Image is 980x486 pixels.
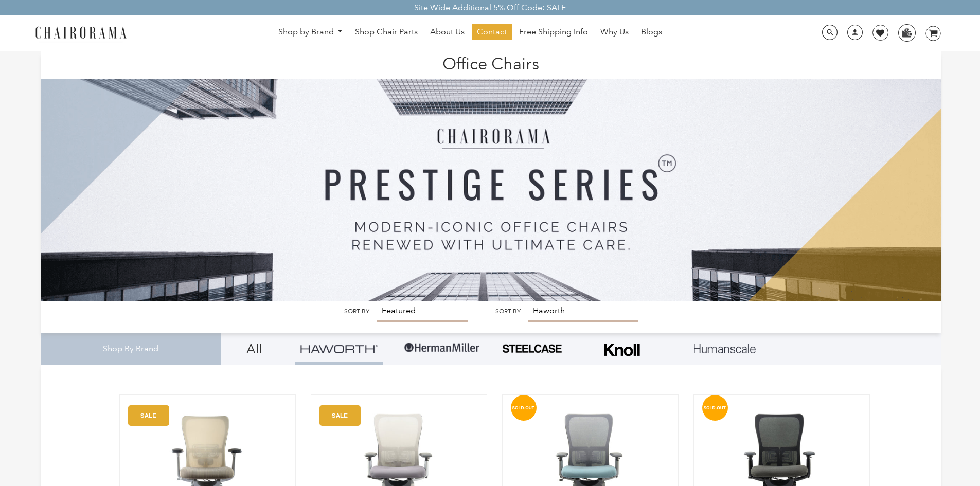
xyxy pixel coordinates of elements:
span: Why Us [600,27,629,38]
img: PHOTO-2024-07-09-00-53-10-removebg-preview.png [501,343,563,354]
a: About Us [425,24,470,40]
span: Contact [477,27,507,38]
label: Sort by [495,308,521,315]
a: Shop by Brand [273,24,348,40]
a: Blogs [636,24,667,40]
text: SOLD-OUT [512,405,534,410]
img: Group_4be16a4b-c81a-4a6e-a540-764d0a8faf6e.png [300,345,378,352]
a: Shop Chair Parts [350,24,423,40]
text: SOLD-OUT [703,405,726,410]
label: Sort by [344,308,369,315]
span: Shop Chair Parts [355,27,418,38]
img: chairorama [29,25,132,43]
span: Free Shipping Info [519,27,588,38]
img: Office Chairs [41,51,941,301]
text: SALE [332,412,348,419]
a: Contact [472,24,512,40]
nav: DesktopNavigation [176,24,764,43]
img: Frame_4.png [601,337,643,363]
h1: Office Chairs [51,51,931,74]
img: Group-1.png [403,333,480,364]
img: Layer_1_1.png [694,344,756,353]
text: SALE [140,412,156,419]
img: WhatsApp_Image_2024-07-12_at_16.23.01.webp [899,25,915,40]
div: Shop By Brand [41,333,221,365]
a: All [228,333,280,365]
span: About Us [430,27,465,38]
span: Blogs [641,27,662,38]
a: Free Shipping Info [514,24,593,40]
a: Why Us [595,24,634,40]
